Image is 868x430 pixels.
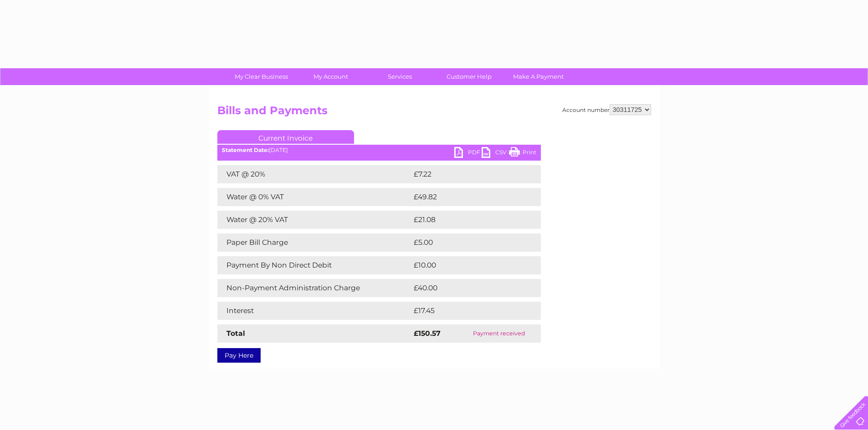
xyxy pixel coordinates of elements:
[411,302,521,320] td: £17.45
[414,329,441,338] strong: £150.57
[217,302,411,320] td: Interest
[217,104,651,121] h2: Bills and Payments
[217,165,411,183] td: VAT @ 20%
[457,324,540,343] td: Payment received
[362,68,437,85] a: Services
[411,211,522,229] td: £21.08
[431,68,507,85] a: Customer Help
[217,188,411,206] td: Water @ 0% VAT
[482,147,509,160] a: CSV
[411,165,519,183] td: £7.22
[217,279,411,297] td: Non-Payment Administration Charge
[509,147,536,160] a: Print
[217,256,411,274] td: Payment By Non Direct Debit
[217,130,354,144] a: Current Invoice
[454,147,482,160] a: PDF
[411,233,520,252] td: £5.00
[224,68,299,85] a: My Clear Business
[411,188,523,206] td: £49.82
[411,279,523,297] td: £40.00
[411,256,522,274] td: £10.00
[293,68,368,85] a: My Account
[501,68,576,85] a: Make A Payment
[226,329,245,338] strong: Total
[217,211,411,229] td: Water @ 20% VAT
[222,147,269,153] b: Statement Date:
[217,348,261,363] a: Pay Here
[217,147,541,153] div: [DATE]
[217,233,411,252] td: Paper Bill Charge
[562,104,651,115] div: Account number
